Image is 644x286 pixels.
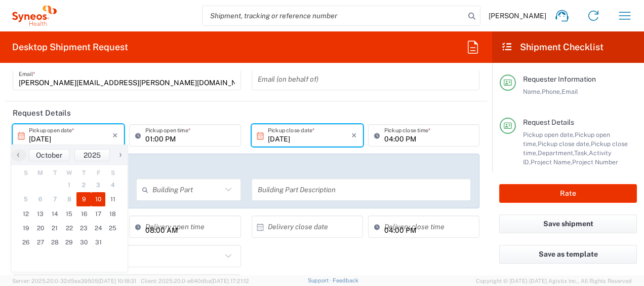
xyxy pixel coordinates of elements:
[48,192,62,206] span: 7
[33,221,48,235] span: 20
[105,192,120,206] span: 11
[91,168,106,178] th: weekday
[33,207,48,221] span: 13
[62,178,77,192] span: 1
[105,221,120,235] span: 25
[572,158,618,166] span: Project Number
[542,88,561,95] span: Phone,
[11,149,128,161] bs-datepicker-navigation-view: ​ ​ ​
[105,207,120,221] span: 18
[211,278,249,284] span: [DATE] 17:21:12
[112,127,118,144] i: ×
[538,149,574,157] span: Department,
[76,168,91,178] th: weekday
[33,235,48,249] span: 27
[11,145,128,272] bs-datepicker-container: calendar
[76,178,91,192] span: 2
[11,149,26,161] button: ‹
[531,158,572,166] span: Project Name,
[499,245,637,264] button: Save as template
[91,207,106,221] span: 17
[62,207,77,221] span: 15
[84,151,101,159] span: 2025
[561,88,578,95] span: Email
[499,184,637,203] button: Rate
[91,235,106,249] span: 31
[12,41,128,53] h2: Desktop Shipment Request
[19,235,33,249] span: 26
[574,149,589,157] span: Task,
[62,168,77,178] th: weekday
[48,168,62,178] th: weekday
[12,278,136,284] span: Server: 2025.20.0-32d5ea39505
[62,192,77,206] span: 8
[91,192,106,206] span: 10
[62,221,77,235] span: 22
[62,235,77,249] span: 29
[113,149,128,161] span: ›
[308,277,333,283] a: Support
[13,108,71,118] h2: Request Details
[501,41,603,53] h2: Shipment Checklist
[489,11,546,20] span: [PERSON_NAME]
[523,75,596,83] span: Requester Information
[112,149,128,161] button: ›
[19,221,33,235] span: 19
[48,221,62,235] span: 21
[91,221,106,235] span: 24
[29,149,69,161] button: October
[538,140,591,148] span: Pickup close date,
[91,178,106,192] span: 3
[76,192,91,206] span: 9
[98,278,136,284] span: [DATE] 10:18:31
[33,168,48,178] th: weekday
[76,221,91,235] span: 23
[523,88,542,95] span: Name,
[523,131,575,138] span: Pickup open date,
[105,178,120,192] span: 4
[48,235,62,249] span: 28
[33,192,48,206] span: 6
[141,278,249,284] span: Client: 2025.20.0-e640dba
[11,149,26,161] span: ‹
[48,207,62,221] span: 14
[74,149,110,161] button: 2025
[333,277,358,283] a: Feedback
[19,207,33,221] span: 12
[19,168,33,178] th: weekday
[499,214,637,233] button: Save shipment
[36,151,62,159] span: October
[523,118,574,126] span: Request Details
[351,127,357,144] i: ×
[203,6,465,25] input: Shipment, tracking or reference number
[76,235,91,249] span: 30
[476,276,632,285] span: Copyright © [DATE]-[DATE] Agistix Inc., All Rights Reserved
[76,207,91,221] span: 16
[105,168,120,178] th: weekday
[19,192,33,206] span: 5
